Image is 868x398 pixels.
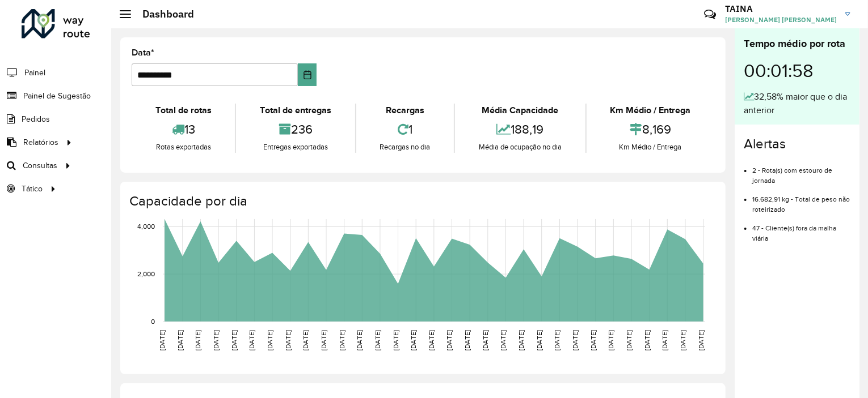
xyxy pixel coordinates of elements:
div: 1 [359,117,451,142]
div: Total de entregas [239,104,352,117]
span: Painel [24,67,45,79]
text: [DATE] [643,330,651,350]
text: [DATE] [536,330,543,350]
h2: Dashboard [131,8,194,20]
li: 16.682,91 kg - Total de peso não roteirizado [752,186,850,215]
text: [DATE] [176,330,184,350]
span: [PERSON_NAME] [PERSON_NAME] [725,15,837,25]
text: [DATE] [446,330,453,350]
text: [DATE] [158,330,166,350]
div: Recargas no dia [359,142,451,153]
text: [DATE] [428,330,435,350]
text: [DATE] [679,330,686,350]
h3: TAINA [725,3,837,14]
li: 2 - Rota(s) com estouro de jornada [752,157,850,186]
div: 8,169 [589,117,711,142]
text: [DATE] [356,330,363,350]
label: Data [132,46,154,59]
button: Choose Date [298,63,317,86]
text: [DATE] [410,330,417,350]
text: [DATE] [248,330,255,350]
h4: Alertas [744,136,850,152]
span: Tático [22,183,43,195]
div: Rotas exportadas [134,142,232,153]
text: 2,000 [137,270,155,277]
li: 47 - Cliente(s) fora da malha viária [752,215,850,243]
text: [DATE] [284,330,292,350]
text: [DATE] [500,330,507,350]
text: [DATE] [374,330,381,350]
div: Tempo médio por rota [744,36,850,52]
text: [DATE] [212,330,220,350]
div: Entregas exportadas [239,142,352,153]
text: [DATE] [589,330,597,350]
text: [DATE] [194,330,201,350]
div: Recargas [359,104,451,117]
text: [DATE] [571,330,579,350]
div: Média Capacidade [458,104,582,117]
text: [DATE] [464,330,471,350]
text: 4,000 [137,223,155,230]
text: [DATE] [608,330,615,350]
span: Consultas [23,160,57,172]
span: Pedidos [22,113,50,125]
text: [DATE] [320,330,327,350]
div: 236 [239,117,352,142]
div: 13 [134,117,232,142]
div: 188,19 [458,117,582,142]
text: [DATE] [338,330,345,350]
span: Painel de Sugestão [23,90,91,102]
text: [DATE] [392,330,399,350]
text: [DATE] [517,330,525,350]
text: [DATE] [230,330,238,350]
text: [DATE] [554,330,561,350]
div: Km Médio / Entrega [589,142,711,153]
div: Total de rotas [134,104,232,117]
text: 0 [151,318,155,325]
text: [DATE] [697,330,705,350]
text: [DATE] [302,330,309,350]
text: [DATE] [625,330,633,350]
div: 32,58% maior que o dia anterior [744,90,850,117]
div: Km Médio / Entrega [589,104,711,117]
text: [DATE] [266,330,273,350]
span: Relatórios [23,136,58,148]
text: [DATE] [482,330,489,350]
div: Média de ocupação no dia [458,142,582,153]
div: 00:01:58 [744,52,850,90]
h4: Capacidade por dia [129,193,714,209]
text: [DATE] [661,330,669,350]
a: Contato Rápido [698,2,722,27]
